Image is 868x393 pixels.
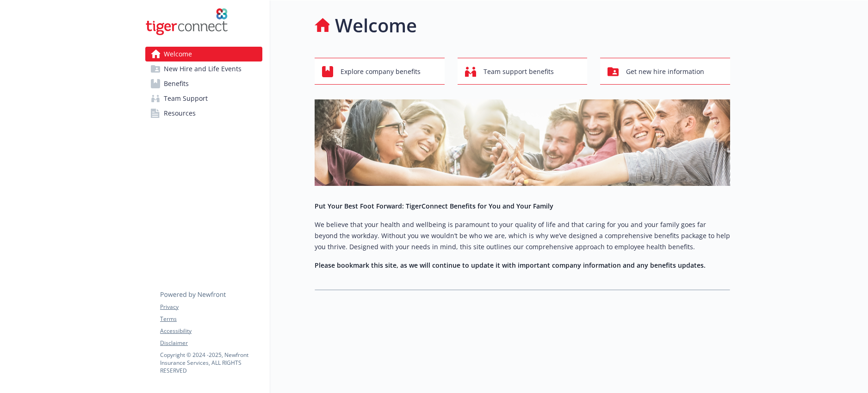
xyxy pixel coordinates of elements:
span: Team Support [164,91,208,106]
h1: Welcome [335,12,417,39]
a: Privacy [160,303,262,311]
strong: Please bookmark this site, as we will continue to update it with important company information an... [315,261,706,270]
button: Get new hire information [600,58,730,85]
span: Resources [164,106,196,121]
p: Copyright © 2024 - 2025 , Newfront Insurance Services, ALL RIGHTS RESERVED [160,351,262,375]
a: Team Support [145,91,262,106]
a: Benefits [145,76,262,91]
span: Welcome [164,47,192,61]
button: Team support benefits [458,58,588,85]
span: New Hire and Life Events [164,61,242,76]
a: Terms [160,315,262,323]
span: Team support benefits [484,63,554,80]
span: Benefits [164,76,189,91]
strong: Put Your Best Foot Forward: TigerConnect Benefits for You and Your Family [315,202,553,210]
a: Resources [145,106,262,121]
span: Explore company benefits [341,63,421,80]
button: Explore company benefits [315,58,445,85]
span: Get new hire information [626,63,704,80]
img: overview page banner [315,99,730,186]
a: Welcome [145,47,262,61]
a: Disclaimer [160,339,262,347]
p: We believe that your health and wellbeing is paramount to your quality of life and that caring fo... [315,219,730,252]
a: New Hire and Life Events [145,61,262,76]
a: Accessibility [160,327,262,335]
